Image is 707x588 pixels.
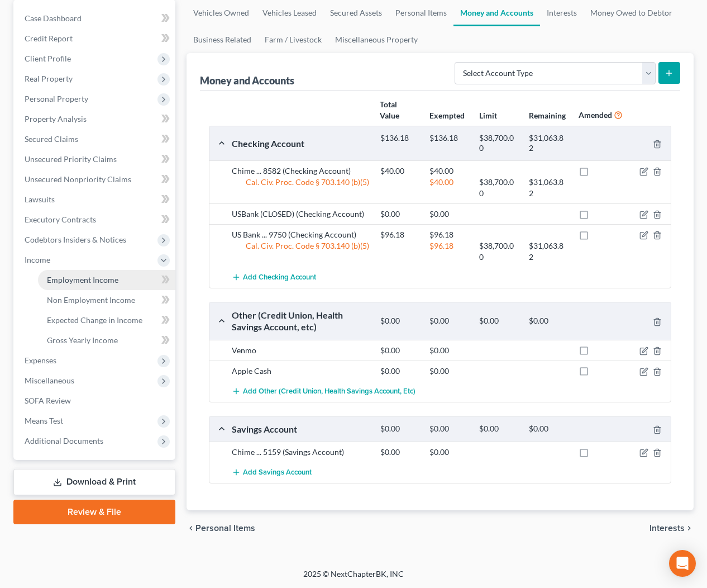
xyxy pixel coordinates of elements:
div: $40.00 [424,177,474,199]
span: Employment Income [47,275,118,284]
strong: Limit [479,111,497,120]
div: $0.00 [375,447,424,458]
span: Personal Items [195,524,255,533]
div: $40.00 [375,165,424,177]
span: Non Employment Income [47,295,135,305]
strong: Total Value [380,99,399,120]
div: $31,063.82 [523,240,573,263]
div: $0.00 [474,316,523,326]
div: $0.00 [523,424,573,434]
span: Lawsuits [25,195,55,204]
a: Farm / Livestock [258,26,328,53]
span: Client Profile [25,54,71,63]
div: $38,700.00 [474,133,523,154]
div: USBank (CLOSED) (Checking Account) [226,208,375,220]
span: Income [25,255,50,264]
a: Gross Yearly Income [38,330,175,350]
a: Property Analysis [16,109,175,129]
div: Venmo [226,345,375,356]
div: Open Intercom Messenger [669,550,696,577]
div: $0.00 [375,366,424,377]
div: $31,063.82 [523,177,573,199]
span: Additional Documents [25,436,103,445]
div: Chime ... 5159 (Savings Account) [226,447,375,458]
div: $0.00 [424,424,474,434]
div: $0.00 [424,366,474,377]
button: Add Checking Account [232,267,316,288]
i: chevron_right [685,524,694,533]
strong: Amended [579,110,612,120]
span: Executory Contracts [25,215,96,224]
div: Cal. Civ. Proc. Code § 703.140 (b)(5) [226,240,375,263]
div: $0.00 [424,208,474,220]
span: Codebtors Insiders & Notices [25,235,126,244]
span: Means Test [25,416,63,425]
span: Add Checking Account [243,273,316,282]
div: $0.00 [424,316,474,326]
div: $40.00 [424,165,474,177]
div: Checking Account [226,137,375,149]
div: Cal. Civ. Proc. Code § 703.140 (b)(5) [226,177,375,199]
div: Other (Credit Union, Health Savings Account, etc) [226,309,375,333]
button: Add Other (Credit Union, Health Savings Account, etc) [232,381,415,402]
span: Expenses [25,355,56,365]
a: Miscellaneous Property [328,26,424,53]
a: Unsecured Nonpriority Claims [16,169,175,189]
i: chevron_left [187,524,195,533]
a: Case Dashboard [16,8,175,29]
div: Chime ... 8582 (Checking Account) [226,165,375,177]
a: Expected Change in Income [38,310,175,330]
div: $38,700.00 [474,240,523,263]
div: Savings Account [226,423,375,435]
div: $0.00 [523,316,573,326]
div: $38,700.00 [474,177,523,199]
div: $0.00 [424,447,474,458]
a: Unsecured Priority Claims [16,149,175,169]
span: Add Savings Account [243,468,312,477]
span: Property Analysis [25,114,87,124]
div: $0.00 [474,424,523,434]
div: $0.00 [375,424,424,434]
div: $96.18 [424,229,474,240]
span: Credit Report [25,34,73,43]
span: Add Other (Credit Union, Health Savings Account, etc) [243,387,415,396]
span: Unsecured Priority Claims [25,154,117,164]
div: $136.18 [375,133,424,154]
span: Personal Property [25,94,88,103]
a: Review & File [13,500,175,524]
span: Expected Change in Income [47,315,142,325]
div: $0.00 [424,345,474,356]
span: SOFA Review [25,396,71,405]
button: Add Savings Account [232,462,312,483]
a: Lawsuits [16,189,175,210]
div: $0.00 [375,208,424,220]
a: Business Related [187,26,258,53]
a: Download & Print [13,469,175,495]
span: Miscellaneous [25,376,74,385]
strong: Exempted [429,111,465,120]
div: Money and Accounts [200,74,294,87]
button: Interests chevron_right [649,524,694,533]
div: $0.00 [375,316,424,326]
button: chevron_left Personal Items [187,524,255,533]
div: $96.18 [375,229,424,240]
span: Real Property [25,74,73,83]
div: US Bank ... 9750 (Checking Account) [226,229,375,240]
strong: Remaining [529,111,566,120]
span: Unsecured Nonpriority Claims [25,174,131,184]
a: SOFA Review [16,391,175,411]
span: Interests [649,524,685,533]
span: Gross Yearly Income [47,335,118,345]
div: $136.18 [424,133,474,154]
a: Executory Contracts [16,210,175,230]
div: $0.00 [375,345,424,356]
div: $96.18 [424,240,474,263]
a: Secured Claims [16,129,175,149]
span: Case Dashboard [25,13,82,23]
a: Non Employment Income [38,290,175,310]
div: $31,063.82 [523,133,573,154]
span: Secured Claims [25,134,78,144]
a: Credit Report [16,29,175,49]
div: Apple Cash [226,366,375,377]
a: Employment Income [38,270,175,290]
